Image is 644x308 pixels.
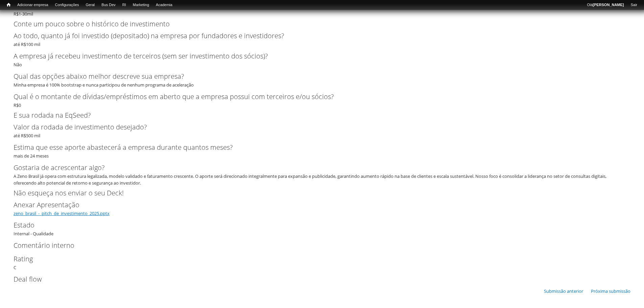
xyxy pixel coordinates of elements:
[14,173,626,186] div: A Zeno Brasil já opera com estrutura legalizada, modelo validado e faturamento crescente. O aport...
[7,2,10,7] span: Início
[14,142,630,159] div: mais de 24 meses
[14,2,52,8] a: Adicionar empresa
[98,2,119,8] a: Bus Dev
[129,2,152,8] a: Marketing
[593,3,624,7] strong: [PERSON_NAME]
[14,31,619,41] label: Ao todo, quanto já foi investido (depositado) na empresa por fundadores e investidores?
[14,240,619,251] label: Comentário interno
[14,122,630,139] div: até R$500 mil
[583,2,627,8] a: Olá[PERSON_NAME]
[14,254,619,264] label: Rating
[14,71,619,81] label: Qual das opções abaixo melhor descreve sua empresa?
[119,2,129,8] a: RI
[14,51,630,68] div: Não
[14,142,619,152] label: Estima que esse aporte abastecerá a empresa durante quantos meses?
[14,122,619,132] label: Valor da rodada de investimento desejado?
[591,288,630,294] a: Próxima submissão
[82,2,98,8] a: Geral
[14,21,630,27] h2: Conte um pouco sobre o histórico de investimento
[544,288,583,294] a: Submissão anterior
[14,200,619,210] label: Anexar Apresentação
[14,220,619,230] label: Estado
[14,71,630,88] div: Minha empresa é 100% bootstrap e nunca participou de nenhum programa de aceleração
[14,112,630,119] h2: E sua rodada na EqSeed?
[14,274,619,284] label: Deal flow
[3,2,14,8] a: Início
[14,31,630,48] div: até R$100 mil
[14,220,630,237] div: Internal - Qualidade
[14,163,619,173] label: Gostaria de acrescentar algo?
[627,2,641,8] a: Sair
[14,51,619,61] label: A empresa já recebeu investimento de terceiros (sem ser investimento dos sócios)?
[14,92,619,102] label: Qual é o montante de dívidas/empréstimos em aberto que a empresa possui com terceiros e/ou sócios?
[14,254,630,271] div: C
[52,2,82,8] a: Configurações
[14,210,110,216] a: zeno_brasil_-_pitch_de_investimento_2025.pptx
[14,190,630,196] h2: Não esqueça nos enviar o seu Deck!
[152,2,176,8] a: Academia
[14,92,630,109] div: R$0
